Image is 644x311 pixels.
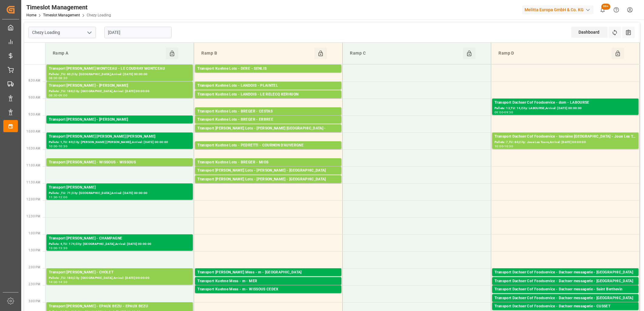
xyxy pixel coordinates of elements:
span: 11:30 AM [26,181,40,184]
div: Timeslot Management [26,3,111,12]
div: Transport Kuehne Lots - DERE - SENLIS [197,66,339,72]
div: Pallets: 30,TU: 562,City: [GEOGRAPHIC_DATA],Arrival: [DATE] 00:00:00 [49,166,190,171]
div: Transport [PERSON_NAME] - WISSOUS - WISSOUS [49,159,190,166]
input: Type to search/select [29,27,96,38]
button: Melitta Europa GmbH & Co. KG [522,4,596,15]
div: Pallets: ,TU: 6,City: MER,Arrival: [DATE] 00:00:00 [197,284,339,289]
div: Pallets: ,TU: 71,City: [GEOGRAPHIC_DATA],Arrival: [DATE] 00:00:00 [49,191,190,196]
div: 08:30 [49,94,58,97]
span: 99+ [601,4,610,10]
div: 12:00 [59,196,67,199]
div: Pallets: 13,TU: 14,City: LABOURSE,Arrival: [DATE] 00:00:00 [495,106,636,111]
div: Pallets: 5,TU: 179,City: ERBREE,Arrival: [DATE] 00:00:00 [197,123,339,128]
div: Transport Dachser Cof Foodservice - Dachser messagerie - [GEOGRAPHIC_DATA] [495,278,636,284]
button: show 100 new notifications [596,3,609,17]
div: Transport Kuehne Lots - BREGER - CESTAS [197,109,339,115]
div: Pallets: ,TU: 188,City: [GEOGRAPHIC_DATA],Arrival: [DATE] 00:00:00 [49,89,190,94]
div: Pallets: 1,TU: 69,City: [PERSON_NAME] [PERSON_NAME],Arrival: [DATE] 00:00:00 [49,140,190,145]
div: - [503,145,504,148]
div: 09:00 [495,111,503,114]
div: Pallets: ,TU: 154,City: LE RELECQ KERHUON,Arrival: [DATE] 00:00:00 [197,98,339,103]
div: 09:00 [59,94,67,97]
div: Transport Kuehne Lots - BREGER - MIOS [197,159,339,166]
div: Ramp B [199,48,314,59]
div: 10:00 [49,145,58,148]
span: 1:30 PM [29,249,40,252]
div: - [58,247,59,249]
div: Transport Kuehne Mess - m - MER [197,278,339,284]
div: Transport [PERSON_NAME] Lots - [PERSON_NAME] - [GEOGRAPHIC_DATA] [197,168,339,174]
div: Transport [PERSON_NAME] - CHAMPAGNE [49,236,190,242]
div: 10:00 [495,145,503,148]
div: Pallets: 2,TU: 20,City: [GEOGRAPHIC_DATA],Arrival: [DATE] 00:00:00 [495,284,636,289]
div: Pallets: 3,TU: 168,City: [GEOGRAPHIC_DATA],Arrival: [DATE] 00:00:00 [197,182,339,188]
div: Transport [PERSON_NAME] Lots - [PERSON_NAME] [GEOGRAPHIC_DATA] - [197,125,339,132]
span: 3:00 PM [29,299,40,303]
div: Pallets: ,TU: 305,City: MIOS,Arrival: [DATE] 00:00:00 [197,166,339,171]
div: - [503,111,504,114]
span: 10:30 AM [26,147,40,150]
div: 13:00 [49,247,58,249]
div: Transport Kuehne Lots - LANDOIS - LE RELECQ KERHUON [197,92,339,98]
div: Melitta Europa GmbH & Co. KG [522,5,593,14]
span: 12:00 PM [26,198,40,201]
div: Pallets: 2,TU: ,City: WISSOUS CEDEX,Arrival: [DATE] 00:00:00 [197,293,339,298]
div: 13:30 [59,247,67,249]
div: Transport [PERSON_NAME] - [PERSON_NAME] [49,83,190,89]
div: Pallets: 7,TU: 136,City: [GEOGRAPHIC_DATA],Arrival: [DATE] 00:00:00 [197,174,339,179]
div: 11:30 [49,196,58,199]
div: Pallets: 1,TU: 89,City: ,Arrival: [DATE] 00:00:00 [197,132,339,137]
div: Transport [PERSON_NAME] Mess - m - [GEOGRAPHIC_DATA] [197,269,339,276]
span: 11:00 AM [26,164,40,167]
div: Transport Dachser Cof Foodservice - Dachser messagerie - CUSSET [495,303,636,309]
div: Pallets: ,TU: 35,City: [GEOGRAPHIC_DATA],Arrival: [DATE] 00:00:00 [197,276,339,281]
div: Transport [PERSON_NAME] Lots - [PERSON_NAME] - [GEOGRAPHIC_DATA] [197,176,339,182]
div: Transport Dachser Cof Foodservice - Dachser messagerie - [GEOGRAPHIC_DATA] [495,295,636,301]
div: Pallets: 4,TU: 174,City: [GEOGRAPHIC_DATA],Arrival: [DATE] 00:00:00 [49,242,190,247]
div: Pallets: 7,TU: 42,City: COURNON D'AUVERGNE,Arrival: [DATE] 00:00:00 [197,149,339,154]
div: Transport [PERSON_NAME] - EPAUX BEZU - EPAUX BEZU [49,303,190,309]
span: 1:00 PM [29,232,40,235]
div: 10:30 [59,145,67,148]
span: 2:00 PM [29,266,40,269]
div: - [58,196,59,199]
span: 10:00 AM [26,130,40,133]
div: Dashboard [571,27,608,38]
div: Pallets: ,TU: 120,City: [GEOGRAPHIC_DATA],Arrival: [DATE] 00:00:00 [495,301,636,306]
div: Pallets: 1,TU: 11,City: [GEOGRAPHIC_DATA],Arrival: [DATE] 00:00:00 [495,293,636,298]
div: Transport Kuehne Lots - BREGER - ERBREE [197,117,339,123]
div: Pallets: 1,TU: 132,City: [GEOGRAPHIC_DATA],Arrival: [DATE] 00:00:00 [495,276,636,281]
div: Ramp A [50,48,166,59]
div: Pallets: ,TU: 60,City: [GEOGRAPHIC_DATA],Arrival: [DATE] 00:00:00 [49,72,190,77]
div: Transport Dachser Cof Foodservice - Dachser messagerie - Saint Berthevin [495,286,636,293]
div: Transport Kuehne Lots - LANDOIS - PLAINTEL [197,83,339,89]
div: - [58,94,59,97]
button: open menu [85,28,94,37]
div: Transport Dachser Cof Foodservice - dom - LABOURSE [495,100,636,106]
div: Ramp D [496,48,612,59]
div: - [58,145,59,148]
span: 8:30 AM [29,79,40,82]
div: 08:30 [59,77,67,79]
div: 14:00 [49,281,58,283]
span: 2:30 PM [29,283,40,286]
div: Ramp C [347,48,463,59]
div: Pallets: ,TU: 1061,City: [GEOGRAPHIC_DATA],Arrival: [DATE] 00:00:00 [197,72,339,77]
div: Pallets: 6,TU: 342,City: PLAINTEL,Arrival: [DATE] 00:00:00 [197,89,339,94]
div: 09:30 [504,111,513,114]
span: 12:30 PM [26,215,40,218]
span: 9:30 AM [29,113,40,116]
div: Pallets: 3,TU: 847,City: [GEOGRAPHIC_DATA],Arrival: [DATE] 00:00:00 [49,123,190,128]
div: Transport [PERSON_NAME] MONTCEAU - LE COUDRAY MONTCEAU [49,66,190,72]
div: Transport Dachser Cof Foodservice - Dachser messagerie - [GEOGRAPHIC_DATA] [495,269,636,276]
input: DD-MM-YYYY [104,27,172,38]
div: - [58,281,59,283]
div: Pallets: ,TU: 180,City: [GEOGRAPHIC_DATA],Arrival: [DATE] 00:00:00 [49,276,190,281]
div: Transport Dachser Cof Foodservice - touraine [GEOGRAPHIC_DATA] - Joue Les Tours [495,134,636,140]
a: Home [26,13,36,17]
span: 9:00 AM [29,96,40,99]
div: 14:30 [59,281,67,283]
div: - [58,77,59,79]
div: Pallets: 3,TU: 311,City: [GEOGRAPHIC_DATA],Arrival: [DATE] 00:00:00 [197,115,339,120]
div: 08:00 [49,77,58,79]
